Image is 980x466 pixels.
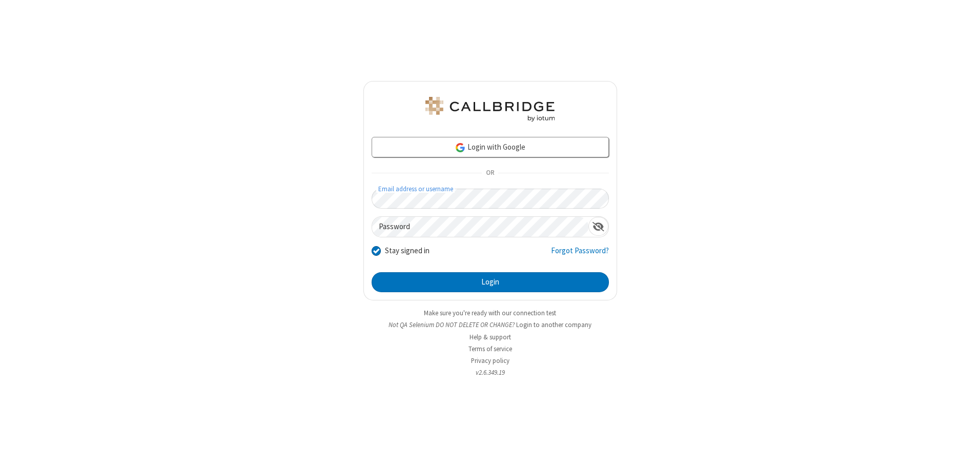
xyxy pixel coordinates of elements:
a: Login with Google [372,137,609,157]
a: Privacy policy [471,356,509,365]
span: OR [482,166,498,180]
a: Forgot Password? [551,245,609,265]
input: Password [372,217,588,237]
img: google-icon.png [455,142,466,153]
a: Make sure you're ready with our connection test [424,309,556,317]
button: Login [372,272,609,293]
li: Not QA Selenium DO NOT DELETE OR CHANGE? [363,320,617,330]
a: Terms of service [468,345,512,353]
input: Email address or username [372,189,609,209]
li: v2.6.349.19 [363,368,617,377]
a: Help & support [469,333,511,341]
button: Login to another company [516,320,591,330]
div: Show password [588,217,608,236]
img: QA Selenium DO NOT DELETE OR CHANGE [423,97,557,121]
label: Stay signed in [385,245,430,257]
